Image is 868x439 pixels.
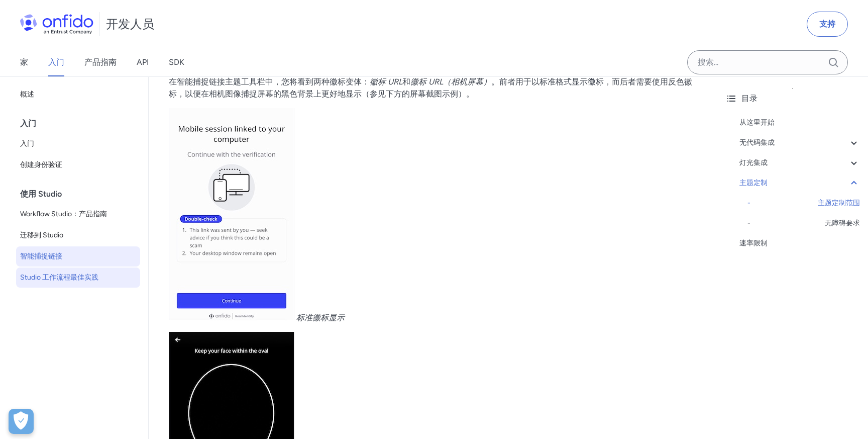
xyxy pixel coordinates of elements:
[818,199,860,207] font: 主题定制范围
[739,179,768,187] font: 主题定制
[687,50,848,74] input: Onfido 搜索输入字段
[9,409,34,434] button: Open Preferences
[739,157,860,169] a: 灯光集成
[169,48,184,76] a: SDK
[137,48,149,76] a: API
[84,48,117,76] a: 产品指南
[20,189,62,199] font: 使用 Studio
[20,210,107,218] font: Workflow Studio：产品指南
[825,219,860,227] font: 无障碍要求
[739,137,860,149] a: 无代码集成
[137,57,149,67] font: API
[20,231,63,239] font: 迁移到 Studio
[296,313,345,322] font: 标准徽标显示
[16,84,140,105] a: 概述
[739,138,775,147] font: 无代码集成
[739,117,860,129] a: 从这里开始
[9,409,34,434] div: Cookie Preferences
[747,199,750,207] font: -
[20,273,98,282] font: Studio 工作流程最佳实践
[20,119,36,128] font: 入门
[16,155,140,175] a: 创建身份验证
[739,118,775,127] font: 从这里开始
[807,12,848,37] a: 支持
[20,139,34,148] font: 入门
[16,134,140,154] a: 入门
[106,17,154,31] font: 开发人员
[747,197,860,209] a: -主题定制范围
[741,94,757,103] font: 目录
[20,14,93,34] img: Onfido 标志
[370,77,402,86] font: 徽标 URL
[819,19,835,29] font: 支持
[739,158,768,167] font: 灯光集成
[20,160,62,169] font: 创建身份验证
[20,252,62,260] font: 智能捕捉链接
[410,77,491,86] font: 徽标 URL（相机屏幕）
[739,237,860,249] a: 速率限制
[402,77,410,86] font: 和
[169,77,370,86] font: 在智能捕捉链接主题工具栏中，您将看到两种徽标变体：
[16,268,140,288] a: Studio 工作流程最佳实践
[20,48,28,76] a: 家
[16,204,140,224] a: Workflow Studio：产品指南
[20,90,34,99] font: 概述
[169,108,294,320] img: 标准徽标显示
[169,57,184,67] font: SDK
[84,57,117,67] font: 产品指南
[48,57,64,67] font: 入门
[16,225,140,245] a: 迁移到 Studio
[48,48,64,76] a: 入门
[20,57,28,67] font: 家
[16,246,140,267] a: 智能捕捉链接
[739,239,768,247] font: 速率限制
[739,177,860,189] a: 主题定制
[747,217,860,229] a: -无障碍要求
[747,219,750,227] font: -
